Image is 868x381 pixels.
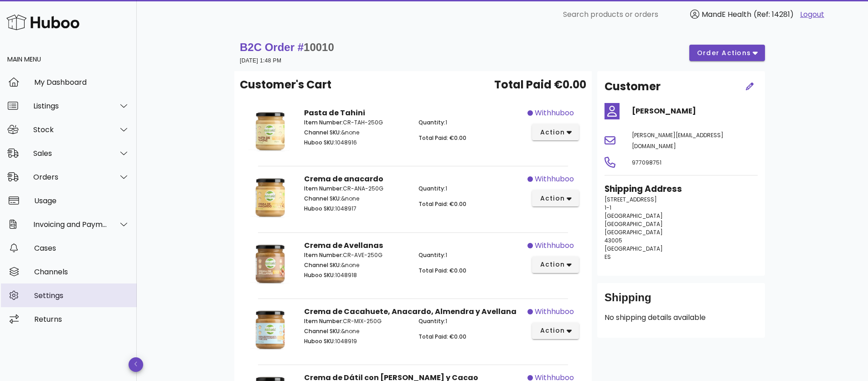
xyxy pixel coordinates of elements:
[304,261,408,269] p: &none
[689,45,765,61] button: order actions
[304,205,408,213] p: 1048917
[304,108,365,118] strong: Pasta de Tahini
[240,77,331,93] span: Customer's Cart
[33,125,108,134] div: Stock
[604,78,661,95] h2: Customer
[604,196,657,203] span: [STREET_ADDRESS]
[535,108,574,118] span: withhuboo
[539,194,565,203] span: action
[604,212,663,220] span: [GEOGRAPHIC_DATA]
[418,185,445,192] span: Quantity:
[632,131,723,150] span: [PERSON_NAME][EMAIL_ADDRESS][DOMAIN_NAME]
[532,190,579,206] button: action
[304,251,343,259] span: Item Number:
[800,9,824,20] a: Logout
[535,174,574,185] span: withhuboo
[304,337,408,345] p: 1048919
[304,174,383,184] strong: Crema de anacardo
[535,306,574,317] span: withhuboo
[6,12,79,32] img: Huboo Logo
[304,118,343,126] span: Item Number:
[304,139,408,147] p: 1048916
[418,118,445,126] span: Quantity:
[34,291,129,300] div: Settings
[754,9,794,20] span: (Ref: 14281)
[304,261,341,269] span: Channel SKU:
[494,77,586,93] span: Total Paid €0.00
[304,185,408,193] p: CR-ANA-250G
[604,253,611,261] span: ES
[418,251,522,259] p: 1
[34,268,129,276] div: Channels
[418,118,522,127] p: 1
[33,102,108,110] div: Listings
[632,159,661,166] span: 977098751
[418,251,445,259] span: Quantity:
[247,240,293,286] img: Product Image
[604,228,663,236] span: [GEOGRAPHIC_DATA]
[240,57,281,64] small: [DATE] 1:48 PM
[604,220,663,228] span: [GEOGRAPHIC_DATA]
[34,78,129,87] div: My Dashboard
[304,118,408,127] p: CR-TAH-250G
[247,108,293,154] img: Product Image
[34,196,129,205] div: Usage
[247,174,293,220] img: Product Image
[304,139,335,146] span: Huboo SKU:
[535,240,574,251] span: withhuboo
[632,106,758,117] h4: [PERSON_NAME]
[604,290,758,312] div: Shipping
[34,315,129,324] div: Returns
[604,237,622,244] span: 43005
[604,204,611,211] span: 1-1
[697,48,751,58] span: order actions
[304,240,383,251] strong: Crema de Avellanas
[304,129,341,136] span: Channel SKU:
[33,173,108,181] div: Orders
[304,327,341,335] span: Channel SKU:
[418,317,522,325] p: 1
[304,306,517,317] strong: Crema de Cacahuete, Anacardo, Almendra y Avellana
[604,312,758,323] p: No shipping details available
[33,220,108,229] div: Invoicing and Payments
[304,317,343,325] span: Item Number:
[304,41,334,53] span: 10010
[418,134,466,142] span: Total Paid: €0.00
[532,323,579,339] button: action
[539,326,565,335] span: action
[532,124,579,140] button: action
[604,183,758,196] h3: Shipping Address
[604,245,663,252] span: [GEOGRAPHIC_DATA]
[304,271,408,279] p: 1048918
[240,41,334,53] strong: B2C Order #
[304,195,341,202] span: Channel SKU:
[33,149,108,158] div: Sales
[418,333,466,340] span: Total Paid: €0.00
[532,257,579,273] button: action
[304,205,335,212] span: Huboo SKU:
[304,317,408,325] p: CR-MIX-250G
[304,327,408,335] p: &none
[418,317,445,325] span: Quantity:
[34,244,129,252] div: Cases
[304,251,408,259] p: CR-AVE-250G
[539,260,565,269] span: action
[247,306,293,352] img: Product Image
[418,185,522,193] p: 1
[304,337,335,345] span: Huboo SKU:
[539,128,565,137] span: action
[304,129,408,137] p: &none
[304,195,408,203] p: &none
[418,267,466,274] span: Total Paid: €0.00
[304,185,343,192] span: Item Number:
[418,200,466,208] span: Total Paid: €0.00
[304,271,335,279] span: Huboo SKU:
[702,9,751,20] span: MandE Health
